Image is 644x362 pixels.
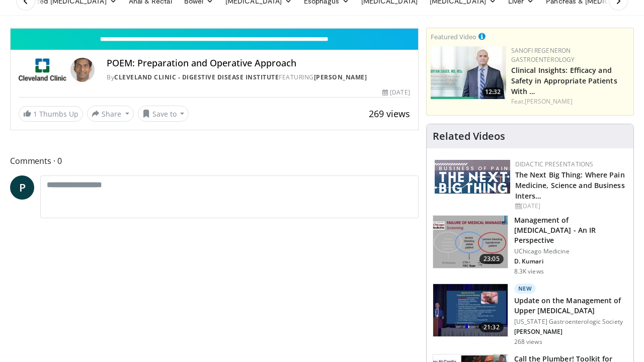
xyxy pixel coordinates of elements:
a: 23:05 Management of [MEDICAL_DATA] - An IR Perspective UChicago Medicine D. Kumari 8.3K views [433,215,627,276]
div: By FEATURING [107,73,410,82]
img: 3890c88d-892c-42d2-832f-e7e97257bde5.150x105_q85_crop-smart_upscale.jpg [433,284,508,336]
a: Sanofi Regeneron Gastroenterology [511,46,575,64]
a: 1 Thumbs Up [19,106,83,122]
small: Featured Video [431,32,476,41]
a: Clinical Insights: Efficacy and Safety in Appropriate Patients With … [511,65,617,96]
p: [US_STATE] Gastroenterologic Society [514,318,627,326]
p: New [514,284,536,294]
span: 23:05 [479,254,504,264]
h4: Related Videos [433,130,505,142]
a: The Next Big Thing: Where Pain Medicine, Science and Business Inters… [515,170,625,201]
h3: Update on the Management of Upper [MEDICAL_DATA] [514,296,627,316]
div: [DATE] [382,88,410,97]
a: 12:32 [431,46,506,99]
img: Avatar [70,58,95,82]
a: [PERSON_NAME] [525,97,573,106]
button: Save to [138,106,189,122]
div: Didactic Presentations [515,160,625,169]
span: 12:32 [482,87,504,97]
a: Cleveland Clinic - Digestive Disease Institute [114,73,279,81]
p: 268 views [514,338,542,346]
span: Comments 0 [10,154,419,167]
span: 269 views [369,108,410,120]
p: D. Kumari [514,257,627,265]
h4: POEM: Preparation and Operative Approach [107,58,410,69]
img: Cleveland Clinic - Digestive Disease Institute [19,58,66,82]
p: UChicago Medicine [514,247,627,255]
a: P [10,175,34,200]
span: 1 [33,109,37,119]
div: [DATE] [515,202,625,211]
a: [PERSON_NAME] [314,73,367,81]
div: Feat. [511,97,629,106]
a: 21:32 New Update on the Management of Upper [MEDICAL_DATA] [US_STATE] Gastroenterologic Society [... [433,284,627,346]
span: 21:32 [479,322,504,332]
img: 44f54e11-6613-45d7-904c-e6fd40030585.png.150x105_q85_autocrop_double_scale_upscale_version-0.2.png [435,160,510,194]
p: [PERSON_NAME] [514,328,627,336]
h3: Management of [MEDICAL_DATA] - An IR Perspective [514,215,627,245]
img: bf9ce42c-6823-4735-9d6f-bc9dbebbcf2c.png.150x105_q85_crop-smart_upscale.jpg [431,46,506,99]
img: f07a691c-eec3-405b-bc7b-19fe7e1d3130.150x105_q85_crop-smart_upscale.jpg [433,216,508,268]
button: Share [87,106,134,122]
p: 8.3K views [514,267,544,276]
video-js: Video Player [11,28,418,29]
